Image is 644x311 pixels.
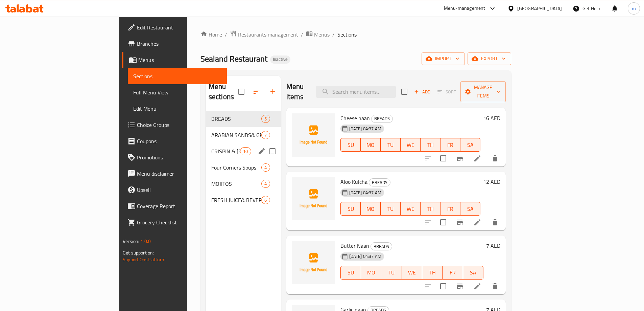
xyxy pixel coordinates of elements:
span: 4 [262,164,269,171]
span: WE [403,140,418,150]
span: [DATE] 04:37 AM [347,253,384,260]
span: FR [445,268,460,277]
button: MO [361,202,381,216]
span: Four Corners Soups [211,163,262,172]
button: MO [361,266,381,280]
button: WE [402,266,422,280]
span: Promotions [137,153,221,161]
h2: Menu items [286,82,308,102]
button: Branch-specific-item [452,150,468,166]
span: WE [403,204,418,214]
div: items [261,131,270,139]
span: export [473,54,506,63]
input: search [316,86,396,98]
span: TU [384,268,399,277]
li: / [332,30,335,39]
span: 4 [262,181,269,187]
div: ARABIAN SANDS& GREENS7 [206,127,281,143]
h6: 12 AED [483,177,500,186]
button: FR [443,266,463,280]
div: Four Corners Soups4 [206,159,281,176]
div: CRISPIN & LUCIAN BITES [211,147,240,155]
span: CRISPIN & [PERSON_NAME] [211,147,240,155]
button: FR [440,138,460,152]
button: TU [381,266,402,280]
a: Menus [122,52,227,68]
button: Add [411,87,433,97]
img: Aloo Kulcha [292,177,335,220]
span: Select section [397,85,411,99]
span: MOJITOS [211,180,262,188]
span: Butter Naan [340,241,369,251]
h6: 16 AED [483,113,500,123]
span: Add item [411,87,433,97]
a: Promotions [122,149,227,165]
span: 10 [240,148,251,155]
span: Select all sections [234,85,248,99]
img: Cheese naan [292,113,335,157]
span: Edit Restaurant [137,23,221,31]
div: items [261,196,270,204]
div: BREADS [371,115,393,123]
span: BREADS [371,243,392,250]
span: BREADS [369,179,390,186]
span: Branches [137,40,221,48]
button: MO [361,138,381,152]
button: SU [340,202,361,216]
span: Select to update [436,215,450,229]
nav: Menu sections [206,108,281,211]
a: Menu disclaimer [122,165,227,182]
span: TH [423,204,438,214]
span: Upsell [137,186,221,194]
span: MO [364,268,379,277]
a: Edit menu item [473,154,481,162]
button: delete [487,214,503,230]
span: TH [423,140,438,150]
span: m [632,5,636,12]
button: Branch-specific-item [452,278,468,294]
span: FR [443,204,458,214]
div: items [261,115,270,123]
span: SA [463,204,478,214]
a: Coupons [122,133,227,149]
a: Sections [128,68,227,84]
span: WE [405,268,420,277]
a: Grocery Checklist [122,214,227,230]
span: SA [463,140,478,150]
span: Version: [123,237,139,246]
div: items [261,163,270,172]
button: SA [460,202,480,216]
a: Restaurants management [230,30,298,39]
a: Edit menu item [473,218,481,226]
button: SA [460,138,480,152]
button: TU [381,138,401,152]
a: Coverage Report [122,198,227,214]
span: Choice Groups [137,121,221,129]
button: WE [401,202,421,216]
button: FR [440,202,460,216]
span: Aloo Kulcha [340,177,367,187]
div: BREADS [371,242,392,250]
span: MO [363,140,378,150]
span: Restaurants management [238,30,298,39]
span: SU [343,140,358,150]
span: Full Menu View [133,88,221,96]
span: 7 [262,132,269,138]
a: Edit Restaurant [122,19,227,36]
button: SU [340,266,361,280]
a: Branches [122,36,227,52]
div: [GEOGRAPHIC_DATA] [517,5,562,12]
a: Edit Menu [128,101,227,117]
span: Grocery Checklist [137,218,221,226]
button: Manage items [460,81,506,102]
button: delete [487,150,503,166]
span: Sections [133,72,221,80]
button: delete [487,278,503,294]
div: items [261,180,270,188]
span: FRESH JUICE& BEVERAGES [211,196,262,204]
span: Inactive [270,57,290,62]
span: MO [363,204,378,214]
span: BREADS [372,115,392,123]
img: Butter Naan [292,241,335,284]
